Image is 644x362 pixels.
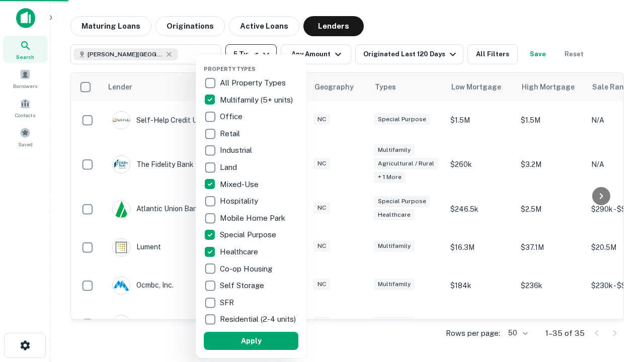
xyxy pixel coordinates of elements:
p: Co-op Housing [220,263,274,275]
p: Healthcare [220,246,260,258]
p: Mobile Home Park [220,212,287,224]
p: Office [220,111,245,123]
iframe: Chat Widget [594,282,644,330]
p: Multifamily (5+ units) [220,94,295,106]
p: Residential (2-4 units) [220,313,298,325]
span: Property Types [204,66,256,72]
p: Mixed-Use [220,178,261,191]
p: Retail [220,128,242,140]
p: Land [220,161,239,173]
p: SFR [220,297,236,309]
button: Apply [204,332,298,350]
p: Self Storage [220,280,266,292]
p: Industrial [220,144,254,156]
p: Special Purpose [220,229,278,241]
p: Hospitality [220,195,260,207]
p: All Property Types [220,77,288,89]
